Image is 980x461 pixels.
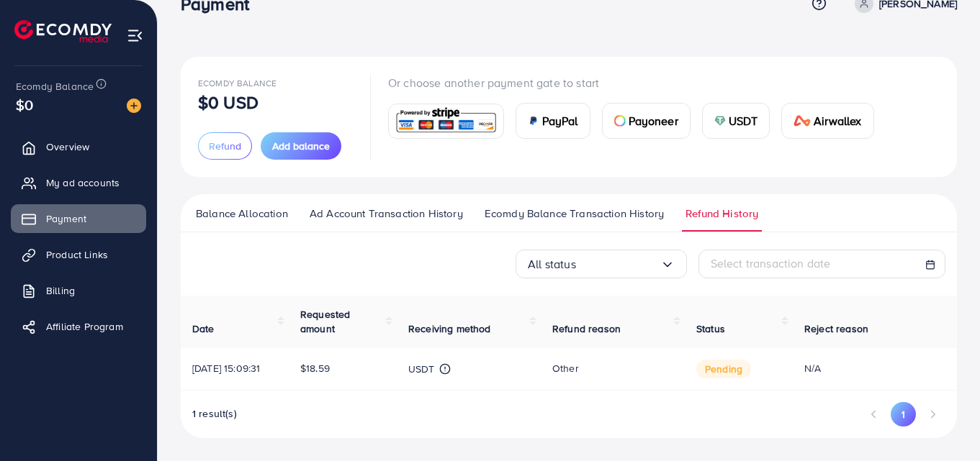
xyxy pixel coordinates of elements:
iframe: Chat [919,396,969,450]
img: logo [14,20,112,42]
img: menu [127,27,143,44]
p: Or choose another payment gate to start [388,74,886,91]
span: PayPal [542,112,578,129]
span: $0 [16,94,33,115]
img: card [614,115,626,127]
span: 1 result(s) [192,406,237,421]
a: Affiliate Program [11,312,146,341]
button: Go to page 1 [891,402,916,426]
button: Refund [198,132,252,160]
a: card [388,104,504,139]
img: card [393,106,499,137]
span: Overview [46,140,89,154]
a: cardPayPal [516,103,590,139]
span: Ecomdy Balance [16,79,94,93]
span: Add balance [272,139,330,153]
span: Reject reason [804,321,868,336]
span: Ecomdy Balance [198,77,277,89]
span: Billing [46,283,75,298]
span: Select transaction date [711,255,831,271]
a: Billing [11,276,146,305]
span: Ecomdy Balance Transaction History [485,206,664,222]
span: N/A [804,361,821,375]
img: card [714,115,726,127]
img: card [794,115,811,127]
p: $0 USD [198,93,259,111]
span: Refund [209,139,241,153]
span: Ad Account Transaction History [310,206,463,222]
span: Status [696,321,725,336]
span: Requested amount [300,307,350,336]
span: [DATE] 15:09:31 [192,361,260,375]
a: Payment [11,204,146,233]
img: card [528,115,539,127]
button: Add balance [261,132,341,160]
span: Date [192,321,215,336]
span: My ad accounts [46,175,120,190]
span: Other [552,361,579,375]
span: Balance Allocation [196,206,288,222]
span: Product Links [46,247,108,262]
span: Payment [46,211,86,226]
span: pending [696,360,751,378]
span: Payoneer [629,112,678,129]
span: USDT [729,112,758,129]
a: My ad accounts [11,168,146,197]
p: USDT [408,360,435,378]
span: Refund reason [552,321,621,336]
a: cardPayoneer [602,103,691,139]
span: All status [528,253,576,275]
span: Receiving method [408,321,491,336]
div: Search for option [516,250,687,278]
ul: Pagination [861,402,945,426]
span: Affiliate Program [46,319,123,334]
a: Overview [11,132,146,161]
span: $18.59 [300,361,330,375]
span: Refund History [685,206,758,222]
input: Search for option [576,253,660,275]
a: cardAirwallex [781,103,873,139]
a: cardUSDT [702,103,770,139]
a: Product Links [11,240,146,269]
img: image [127,99,141,113]
span: Airwallex [814,112,861,129]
